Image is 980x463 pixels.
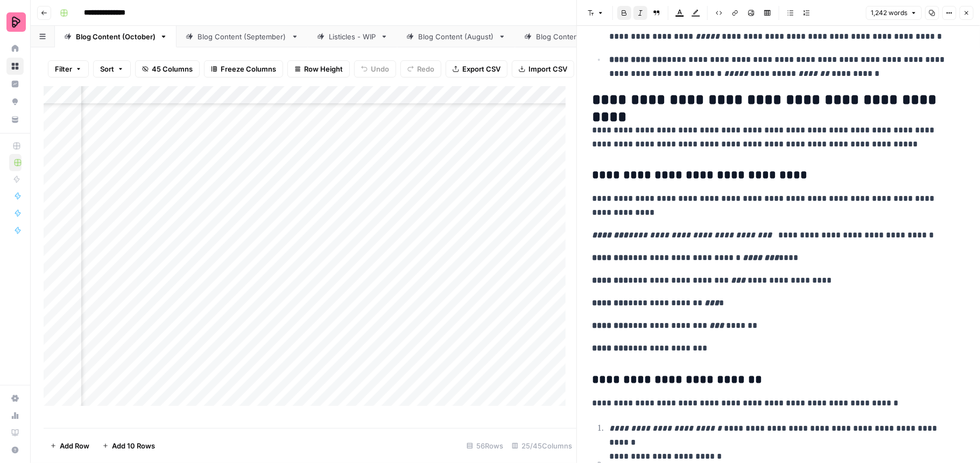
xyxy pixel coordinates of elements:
[866,6,922,20] button: 1,242 words
[304,64,343,74] span: Row Height
[308,26,397,47] a: Listicles - WIP
[528,64,567,74] span: Import CSV
[198,31,287,42] div: Blog Content (September)
[536,31,602,42] div: Blog Content (July)
[6,111,24,128] a: Your Data
[6,93,24,110] a: Opportunities
[400,60,441,78] button: Redo
[6,40,24,57] a: Home
[221,64,276,74] span: Freeze Columns
[55,64,72,74] span: Filter
[60,440,89,451] span: Add Row
[93,60,131,78] button: Sort
[329,31,376,42] div: Listicles - WIP
[96,437,161,454] button: Add 10 Rows
[871,8,907,18] span: 1,242 words
[112,440,155,451] span: Add 10 Rows
[6,407,24,424] a: Usage
[55,26,177,47] a: Blog Content (October)
[397,26,515,47] a: Blog Content (August)
[507,437,576,454] div: 25/45 Columns
[418,31,494,42] div: Blog Content (August)
[371,64,389,74] span: Undo
[48,60,89,78] button: Filter
[177,26,308,47] a: Blog Content (September)
[152,64,193,74] span: 45 Columns
[512,60,574,78] button: Import CSV
[287,60,350,78] button: Row Height
[135,60,200,78] button: 45 Columns
[76,31,156,42] div: Blog Content (October)
[6,58,24,75] a: Browse
[515,26,623,47] a: Blog Content (July)
[6,9,24,36] button: Workspace: Preply
[354,60,396,78] button: Undo
[100,64,114,74] span: Sort
[6,390,24,407] a: Settings
[462,64,500,74] span: Export CSV
[6,12,26,32] img: Preply Logo
[6,75,24,93] a: Insights
[417,64,434,74] span: Redo
[204,60,283,78] button: Freeze Columns
[6,441,24,459] button: Help + Support
[446,60,507,78] button: Export CSV
[44,437,96,454] button: Add Row
[462,437,507,454] div: 56 Rows
[6,424,24,441] a: Learning Hub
